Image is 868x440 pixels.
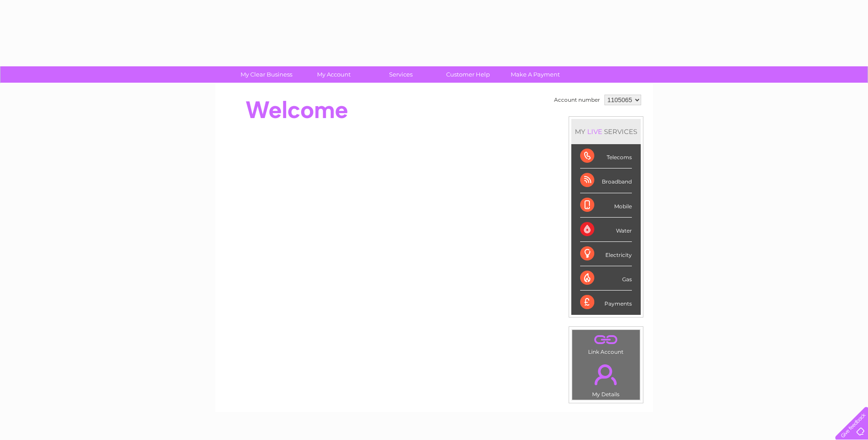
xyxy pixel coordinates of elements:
td: Account number [552,92,602,107]
div: Telecoms [580,144,632,168]
a: Customer Help [432,66,505,83]
div: Broadband [580,168,632,193]
div: Gas [580,266,632,291]
a: My Clear Business [230,66,303,83]
div: Mobile [580,193,632,218]
a: . [574,332,638,348]
div: LIVE [585,127,604,136]
div: MY SERVICES [571,119,641,144]
td: My Details [572,357,640,400]
div: Electricity [580,242,632,266]
td: Link Account [572,329,640,357]
div: Payments [580,291,632,314]
a: Services [364,66,437,83]
a: Make A Payment [499,66,572,83]
a: . [574,359,638,390]
div: Water [580,218,632,242]
a: My Account [297,66,370,83]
